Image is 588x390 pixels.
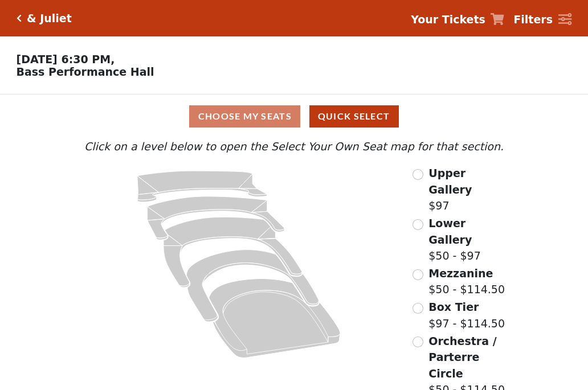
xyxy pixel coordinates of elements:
[309,105,399,128] button: Quick Select
[428,267,493,280] span: Mezzanine
[428,301,479,313] span: Box Tier
[137,171,267,202] path: Upper Gallery - Seats Available: 311
[27,12,72,25] h5: & Juliet
[428,299,505,331] label: $97 - $114.50
[428,167,472,196] span: Upper Gallery
[209,279,341,358] path: Orchestra / Parterre Circle - Seats Available: 21
[411,11,504,28] a: Your Tickets
[428,217,472,246] span: Lower Gallery
[17,14,22,22] a: Click here to go back to filters
[513,13,553,26] strong: Filters
[513,11,571,28] a: Filters
[81,138,507,155] p: Click on a level below to open the Select Your Own Seat map for that section.
[428,335,496,380] span: Orchestra / Parterre Circle
[411,13,485,26] strong: Your Tickets
[428,215,507,264] label: $50 - $97
[428,165,507,214] label: $97
[148,196,285,240] path: Lower Gallery - Seats Available: 73
[428,265,505,298] label: $50 - $114.50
